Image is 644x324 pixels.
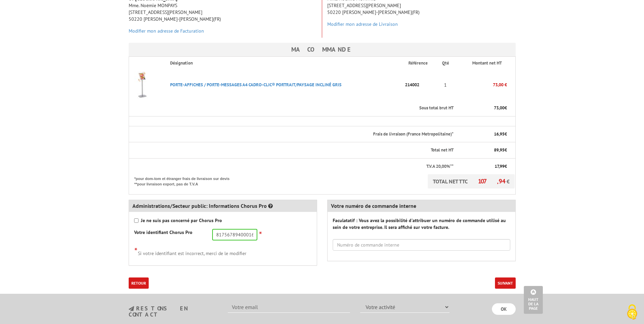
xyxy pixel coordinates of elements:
input: OK [492,303,516,315]
div: Si votre identifiant est incorrect, merci de le modifier [134,246,312,257]
span: 107,94 [478,177,507,185]
th: Référence [403,57,437,70]
a: Modifier mon adresse de Livraison [327,21,398,27]
img: PORTE-AFFICHES / PORTE-MESSAGES A4 CADRO-CLIC® PORTRAIT/PAYSAGE INCLINé GRIS [129,71,156,98]
a: PORTE-AFFICHES / PORTE-MESSAGES A4 CADRO-CLIC® PORTRAIT/PAYSAGE INCLINé GRIS [170,82,342,88]
h3: restons en contact [129,306,218,318]
p: 73,00 € [454,79,507,91]
p: *pour dom-tom et étranger frais de livraison sur devis **pour livraison export, pas de T.V.A [134,174,236,187]
p: TOTAL NET TTC € [428,174,515,188]
p: T.V.A 20,00%** [134,163,454,170]
span: 17,99 [495,163,504,169]
a: Retour [129,277,149,289]
div: Administrations/Secteur public: Informations Chorus Pro [129,200,317,212]
img: Cookies (fenêtre modale) [624,304,641,321]
input: Numéro de commande interne [333,239,510,251]
th: Frais de livraison (France Metropolitaine)* [129,126,454,142]
img: newsletter.jpg [129,306,134,312]
p: € [460,163,507,170]
th: Sous total brut HT [129,100,454,116]
th: Désignation [165,57,403,70]
td: 1 [437,70,454,100]
strong: Je ne suis pas concerné par Chorus Pro [141,217,222,223]
input: Votre email [228,301,350,313]
label: Faculatatif : Vous avez la possibilité d'attribuer un numéro de commande utilisé au sein de votre... [333,217,510,231]
button: Suivant [495,277,516,289]
span: 73,00 [494,105,504,111]
h3: Ma commande [129,43,516,56]
a: Haut de la page [524,286,543,314]
a: Modifier mon adresse de Facturation [129,28,204,34]
th: Qté [437,57,454,70]
p: € [460,105,507,111]
span: 16,95 [494,131,504,137]
p: € [460,147,507,154]
div: Votre numéro de commande interne [328,200,515,212]
p: Montant net HT [460,60,515,67]
label: Votre identifiant Chorus Pro [134,229,192,236]
span: 89,95 [494,147,504,153]
button: Cookies (fenêtre modale) [620,301,644,324]
p: € [460,131,507,138]
input: Je ne suis pas concerné par Chorus Pro [134,218,139,223]
p: 214002 [403,79,437,91]
th: Total net HT [129,142,454,159]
